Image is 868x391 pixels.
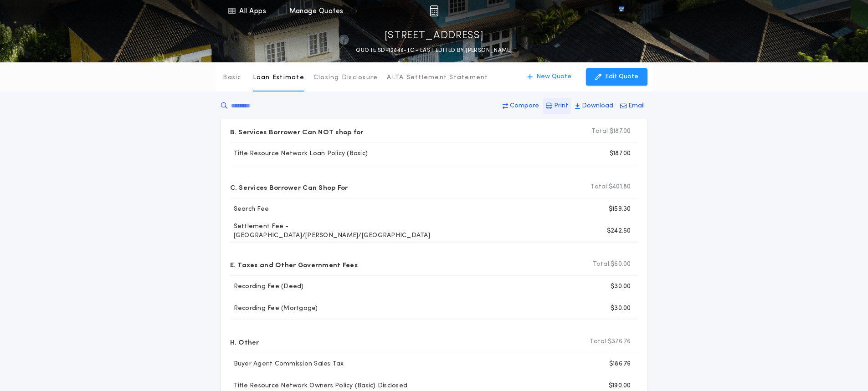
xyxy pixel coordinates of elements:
p: Closing Disclosure [313,73,378,82]
p: Buyer Agent Commission Sales Tax [230,360,344,369]
p: E. Taxes and Other Government Fees [230,257,358,272]
p: Settlement Fee - [GEOGRAPHIC_DATA]/[PERSON_NAME]/[GEOGRAPHIC_DATA] [230,222,442,240]
p: $376.76 [590,337,631,346]
p: $190.00 [609,381,631,391]
p: ALTA Settlement Statement [387,73,488,82]
p: Search Fee [230,205,269,214]
p: Compare [510,102,539,111]
p: Edit Quote [605,72,638,81]
p: Recording Fee (Deed) [230,282,304,291]
p: $60.00 [593,260,631,269]
p: QUOTE SD-12848-TC - LAST EDITED BY [PERSON_NAME] [356,46,512,55]
p: $187.00 [610,149,631,158]
p: Loan Estimate [253,73,304,82]
p: $187.00 [591,127,631,136]
button: Email [617,98,647,114]
p: $30.00 [611,282,631,291]
button: New Quote [518,68,580,86]
p: Print [554,102,568,111]
p: $159.30 [609,205,631,214]
b: Total: [591,183,609,192]
p: Title Resource Network Loan Policy (Basic) [230,149,368,158]
p: $401.80 [591,183,631,192]
img: img [430,5,438,16]
button: Edit Quote [586,68,647,86]
p: $30.00 [611,304,631,313]
p: C. Services Borrower Can Shop For [230,180,348,194]
p: H. Other [230,335,259,349]
b: Total: [591,127,610,136]
p: New Quote [536,72,571,81]
p: Recording Fee (Mortgage) [230,304,318,313]
button: Print [543,98,571,114]
p: $242.50 [607,227,631,236]
p: B. Services Borrower Can NOT shop for [230,124,364,139]
button: Compare [500,98,542,114]
b: Total: [590,337,608,346]
button: Download [572,98,616,114]
b: Total: [593,260,611,269]
p: $186.76 [609,360,631,369]
p: [STREET_ADDRESS] [385,29,484,43]
p: Basic [223,73,241,82]
p: Download [582,102,613,111]
p: Title Resource Network Owners Policy (Basic) Disclosed [230,381,408,391]
img: vs-icon [602,6,640,15]
p: Email [628,102,645,111]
